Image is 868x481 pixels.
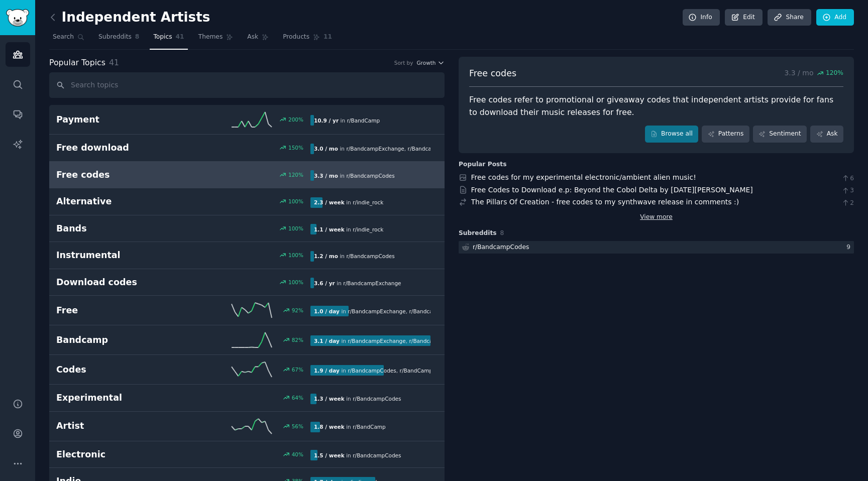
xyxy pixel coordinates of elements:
span: r/ BandcampCodes [408,146,456,152]
div: 82 % [292,336,303,343]
a: Experimental64%1.3 / weekin r/BandcampCodes [49,385,445,412]
h2: Download codes [56,276,183,289]
span: Growth [416,59,436,66]
div: 150 % [288,144,303,151]
div: in [310,278,405,288]
div: 120 % [288,171,303,178]
a: r/BandcampCodes9 [459,241,854,254]
h2: Bands [56,222,183,235]
span: 8 [135,33,140,42]
a: Browse all [645,126,699,143]
span: r/ BandcampCodes [409,308,458,314]
h2: Free codes [56,169,183,181]
a: Free codes for my experimental electronic/ambient alien music! [471,173,696,181]
span: r/ BandCamp [353,424,385,430]
b: 1.8 / week [314,424,345,430]
span: Topics [153,33,172,42]
div: in [310,197,387,208]
div: 100 % [288,252,303,259]
div: in [310,224,387,234]
span: 11 [323,33,332,42]
a: Add [816,9,854,26]
div: Popular Posts [459,160,507,169]
div: 67 % [292,366,303,373]
h2: Codes [56,364,183,376]
a: Free92%1.0 / dayin r/BandcampExchange,r/BandcampCodes [49,296,445,325]
h2: Free [56,304,183,317]
span: Free codes [469,67,516,80]
a: Electronic40%1.5 / weekin r/BandcampCodes [49,441,445,468]
b: 3.1 / day [314,338,340,344]
div: in [310,144,430,154]
b: 1.2 / mo [314,253,338,259]
span: r/ BandCamp [347,117,380,124]
span: r/ BandcampCodes [353,452,401,458]
span: r/ BandCamp [400,368,432,374]
span: 120 % [826,69,843,78]
span: r/ indie_rock [353,226,383,232]
a: Sentiment [753,126,807,143]
img: GummySearch logo [6,9,29,27]
input: Search topics [49,72,445,98]
div: in [310,306,430,316]
a: Patterns [702,126,749,143]
span: r/ BandcampExchange [343,280,401,286]
b: 1.1 / week [314,226,345,232]
span: Subreddits [459,229,497,238]
h2: Electronic [56,448,183,461]
span: , [396,368,398,374]
span: Themes [198,33,223,42]
span: , [406,338,407,344]
a: Topics41 [150,29,187,50]
span: , [404,146,406,152]
span: r/ BandcampExchange [346,146,404,152]
h2: Payment [56,113,183,126]
button: Growth [416,59,445,66]
div: in [310,450,405,460]
b: 10.9 / yr [314,117,339,124]
span: 41 [109,58,119,67]
p: 3.3 / mo [784,67,843,80]
span: , [406,308,407,314]
a: Alternative100%2.3 / weekin r/indie_rock [49,188,445,215]
a: Share [768,9,811,26]
a: Codes67%1.9 / dayin r/BandcampCodes,r/BandCamp [49,355,445,385]
span: r/ BandcampExchange [348,338,405,344]
div: 92 % [292,307,303,314]
h2: Free download [56,142,183,154]
a: Info [683,9,720,26]
span: r/ BandcampCodes [346,173,394,179]
div: in [310,335,430,346]
a: Subreddits8 [95,29,143,50]
div: 40 % [292,451,303,458]
a: The Pillars Of Creation - free codes to my synthwave release in comments :) [471,198,739,206]
h2: Alternative [56,195,183,208]
b: 1.9 / day [314,368,340,374]
h2: Experimental [56,392,183,404]
div: in [310,170,398,181]
span: 6 [841,174,854,183]
div: in [310,394,405,404]
a: Free codes120%3.3 / moin r/BandcampCodes [49,162,445,189]
span: r/ BandcampCodes [409,338,458,344]
a: Payment200%10.9 / yrin r/BandCamp [49,105,445,135]
div: 100 % [288,198,303,205]
a: View more [640,213,673,222]
div: r/ BandcampCodes [473,243,529,252]
a: Ask [810,126,843,143]
b: 1.3 / week [314,396,345,402]
span: 8 [500,229,504,236]
a: Edit [725,9,763,26]
div: Sort by [394,59,413,66]
a: Ask [244,29,272,50]
span: Search [53,33,74,42]
span: r/ BandcampCodes [353,396,401,402]
h2: Instrumental [56,249,183,262]
span: 3 [841,186,854,195]
h2: Independent Artists [49,10,210,26]
a: Themes [195,29,237,50]
a: Free download150%3.0 / moin r/BandcampExchange,r/BandcampCodes [49,135,445,162]
a: Download codes100%3.6 / yrin r/BandcampExchange [49,269,445,296]
a: Artist56%1.8 / weekin r/BandCamp [49,412,445,441]
span: r/ indie_rock [353,199,383,205]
